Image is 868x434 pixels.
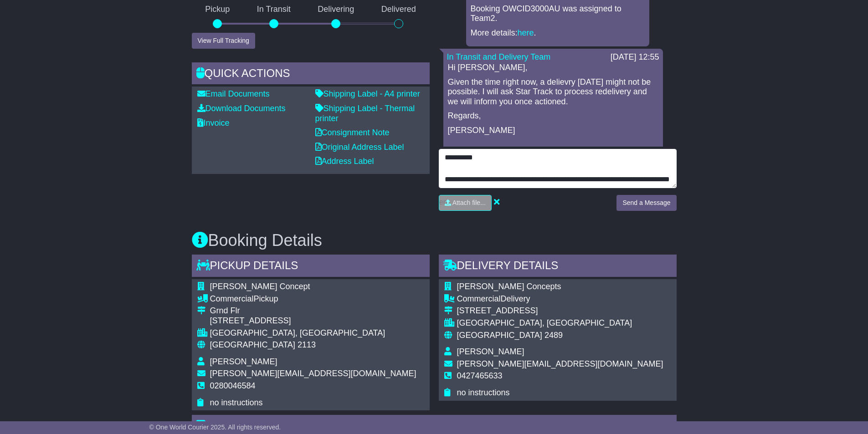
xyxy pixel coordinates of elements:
a: Consignment Note [315,128,390,137]
div: Pickup Details [192,255,430,279]
span: [PERSON_NAME] Concept [210,282,310,291]
p: Regards, [448,111,658,121]
span: [PERSON_NAME][EMAIL_ADDRESS][DOMAIN_NAME] [457,359,663,368]
span: Commercial [210,294,254,303]
span: 0280046584 [210,381,256,390]
a: Shipping Label - Thermal printer [315,104,415,123]
h3: Booking Details [192,231,677,250]
a: here [518,28,534,37]
div: [GEOGRAPHIC_DATA], [GEOGRAPHIC_DATA] [457,318,663,328]
div: Grnd Flr [210,306,416,316]
a: Invoice [197,118,230,128]
span: Commercial [457,294,501,303]
p: Delivering [304,5,368,15]
span: 2113 [298,340,316,349]
p: Given the time right now, a delievry [DATE] might not be possible. I will ask Star Track to proce... [448,77,658,107]
div: [GEOGRAPHIC_DATA], [GEOGRAPHIC_DATA] [210,328,416,338]
div: [DATE] 12:55 [611,52,659,62]
span: © One World Courier 2025. All rights reserved. [149,424,281,431]
span: [GEOGRAPHIC_DATA] [457,331,542,340]
a: Email Documents [197,89,270,98]
span: [PERSON_NAME] [457,347,524,356]
span: [GEOGRAPHIC_DATA] [210,340,295,349]
a: Address Label [315,157,374,166]
p: Pickup [192,5,244,15]
span: [PERSON_NAME][EMAIL_ADDRESS][DOMAIN_NAME] [210,369,416,378]
a: Download Documents [197,104,286,113]
span: [PERSON_NAME] Concepts [457,282,561,291]
span: 2489 [544,331,563,340]
span: no instructions [210,398,263,407]
p: More details: . [471,28,645,38]
p: In Transit [243,5,304,15]
span: 0427465633 [457,371,503,380]
p: Hi [PERSON_NAME], [448,63,658,73]
p: Delivered [368,5,430,15]
button: Send a Message [616,195,676,211]
div: [STREET_ADDRESS] [210,316,416,326]
p: Booking OWCID3000AU was assigned to Team2. [471,4,645,24]
p: [PERSON_NAME] [448,126,658,136]
a: In Transit and Delivery Team [447,52,551,61]
div: Quick Actions [192,62,430,87]
div: [STREET_ADDRESS] [457,306,663,316]
button: View Full Tracking [192,33,255,49]
span: no instructions [457,388,510,397]
div: Delivery Details [439,255,677,279]
div: Pickup [210,294,416,304]
span: [PERSON_NAME] [210,357,277,366]
div: Delivery [457,294,663,304]
a: Shipping Label - A4 printer [315,89,420,98]
a: Original Address Label [315,143,404,152]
